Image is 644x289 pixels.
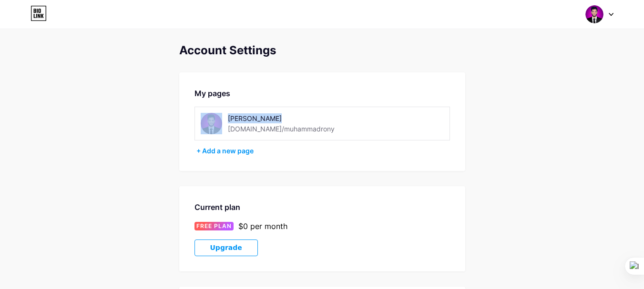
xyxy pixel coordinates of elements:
[196,146,450,156] div: + Add a new page
[179,44,465,57] div: Account Settings
[228,124,335,134] div: [DOMAIN_NAME]/muhammadrony
[210,244,242,252] span: Upgrade
[201,113,222,134] img: muhammadrony
[238,220,287,232] div: $0 per month
[194,88,450,99] div: My pages
[585,5,603,23] img: muhammadrony
[194,201,450,213] div: Current plan
[228,113,363,123] div: [PERSON_NAME]
[196,222,232,230] span: FREE PLAN
[194,239,258,256] button: Upgrade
